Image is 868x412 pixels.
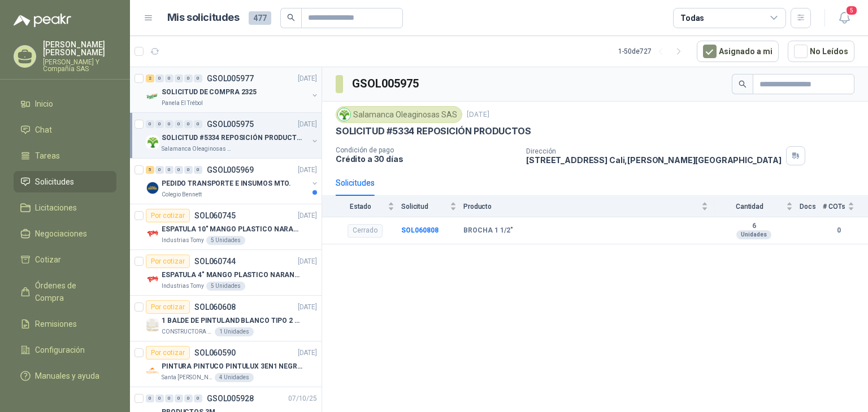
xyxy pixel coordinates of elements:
p: SOL060608 [194,303,236,311]
p: 1 BALDE DE PINTULAND BLANCO TIPO 2 DE 2.5 GLS [162,315,302,326]
p: PEDIDO TRANSPORTE E INSUMOS MTO. [162,178,291,189]
a: 0 0 0 0 0 0 GSOL005975[DATE] Company LogoSOLICITUD #5334 REPOSICIÓN PRODUCTOSSalamanca Oleaginosa... [146,117,319,154]
button: 5 [834,8,854,28]
img: Company Logo [146,364,159,378]
p: Industrias Tomy [162,282,204,291]
img: Company Logo [146,318,159,332]
img: Company Logo [338,108,350,121]
button: Asignado a mi [697,41,779,62]
img: Company Logo [146,227,159,240]
a: SOL060808 [401,226,439,234]
p: GSOL005928 [207,395,254,402]
span: search [287,14,295,21]
a: Tareas [14,145,116,166]
span: Chat [35,124,52,136]
img: Company Logo [146,135,159,149]
p: [DATE] [298,302,317,313]
p: [DATE] [298,211,317,221]
a: Negociaciones [14,223,116,244]
div: 0 [175,166,183,174]
div: 0 [146,120,154,128]
a: Órdenes de Compra [14,275,116,309]
div: 0 [146,395,154,402]
th: Cantidad [715,196,800,217]
a: 2 0 0 0 0 0 GSOL005977[DATE] Company LogoSOLICITUD DE COMPRA 2325Panela El Trébol [146,72,319,108]
p: Colegio Bennett [162,190,202,199]
b: 0 [823,225,854,236]
div: 1 Unidades [215,327,254,336]
p: [DATE] [298,348,317,358]
div: 0 [155,120,164,128]
div: 0 [165,74,173,82]
a: Solicitudes [14,171,116,192]
p: SOL060744 [194,257,236,265]
div: 0 [194,166,202,174]
a: Remisiones [14,313,116,335]
p: SOL060745 [194,212,236,220]
span: Manuales y ayuda [35,370,99,382]
span: 5 [845,5,858,16]
span: Estado [336,203,385,211]
img: Company Logo [146,90,159,103]
div: 0 [155,74,164,82]
p: Salamanca Oleaginosas SAS [162,144,233,154]
a: Inicio [14,93,116,115]
div: 5 [146,166,154,174]
span: Licitaciones [35,201,77,214]
div: 0 [184,395,193,402]
p: [STREET_ADDRESS] Cali , [PERSON_NAME][GEOGRAPHIC_DATA] [526,155,782,165]
p: Panela El Trébol [162,99,203,108]
span: Cotizar [35,253,61,266]
p: GSOL005969 [207,166,254,174]
button: No Leídos [788,41,854,62]
p: GSOL005975 [207,120,254,128]
a: 5 0 0 0 0 0 GSOL005969[DATE] Company LogoPEDIDO TRANSPORTE E INSUMOS MTO.Colegio Bennett [146,163,319,199]
p: Dirección [526,147,782,155]
span: Negociaciones [35,227,87,240]
p: [DATE] [298,119,317,130]
p: [PERSON_NAME] [PERSON_NAME] [43,41,116,56]
th: Estado [322,196,401,217]
div: 0 [165,120,173,128]
span: search [739,80,747,88]
a: Configuración [14,339,116,361]
span: Órdenes de Compra [35,279,106,304]
div: 0 [194,74,202,82]
a: Por cotizarSOL060608[DATE] Company Logo1 BALDE DE PINTULAND BLANCO TIPO 2 DE 2.5 GLSCONSTRUCTORA ... [130,296,322,341]
p: 07/10/25 [288,393,317,404]
div: 0 [155,395,164,402]
p: [DATE] [298,73,317,84]
a: Por cotizarSOL060745[DATE] Company LogoESPATULA 10" MANGO PLASTICO NARANJA MARCA TRUPPERIndustria... [130,204,322,250]
span: Inicio [35,98,53,110]
b: BROCHA 1 1/2" [463,226,513,235]
span: 477 [249,11,271,25]
div: Salamanca Oleaginosas SAS [336,106,462,123]
p: PINTURA PINTUCO PINTULUX 3EN1 NEGRO X G [162,361,302,372]
div: 0 [155,166,164,174]
p: [DATE] [298,256,317,267]
th: Docs [800,196,823,217]
b: 6 [715,222,793,231]
div: 0 [184,120,193,128]
p: GSOL005977 [207,74,254,82]
th: Solicitud [401,196,463,217]
div: Cerrado [348,224,383,238]
span: Solicitud [401,203,448,211]
img: Logo peakr [14,14,71,27]
div: Por cotizar [146,346,190,360]
span: Configuración [35,344,85,356]
div: Solicitudes [336,177,375,189]
span: Solicitudes [35,176,74,188]
th: # COTs [823,196,868,217]
p: ESPATULA 10" MANGO PLASTICO NARANJA MARCA TRUPPER [162,224,302,235]
span: Producto [463,203,699,211]
h1: Mis solicitudes [167,10,240,26]
div: 0 [194,395,202,402]
div: 1 - 50 de 727 [618,42,688,60]
p: [DATE] [467,109,489,120]
a: Por cotizarSOL060744[DATE] Company LogoESPATULA 4" MANGO PLASTICO NARANJA MARCA TRUPPERIndustrias... [130,250,322,296]
div: Por cotizar [146,300,190,314]
div: 0 [165,395,173,402]
div: 0 [184,74,193,82]
div: 0 [175,74,183,82]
